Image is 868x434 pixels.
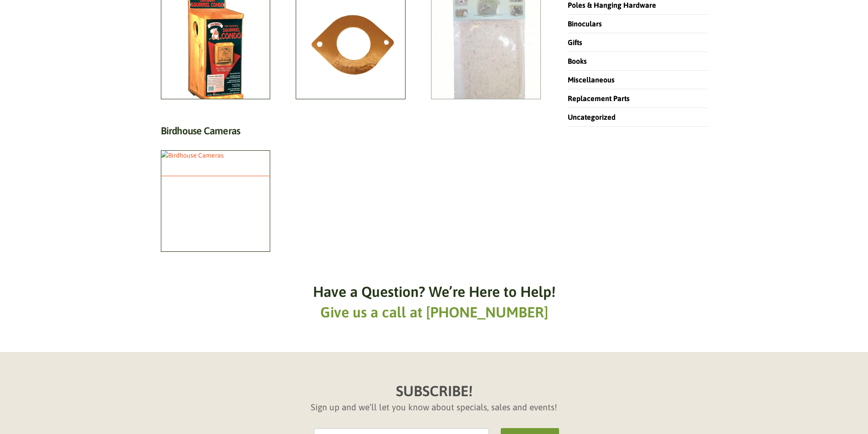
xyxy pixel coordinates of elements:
h6: SUBSCRIBE! [396,381,473,402]
a: Gifts [568,38,582,46]
a: Visit product category Birdhouse Cameras [161,125,271,251]
a: Binoculars [568,20,602,28]
a: Miscellaneous [568,76,615,84]
h6: Sign up and we’ll let you know about specials, sales and events! [311,401,557,414]
h6: Have a Question? We’re Here to Help! [313,282,555,302]
a: Poles & Hanging Hardware [568,1,656,9]
a: Books [568,57,587,65]
a: Replacement Parts [568,94,630,102]
a: Uncategorized [568,113,616,121]
h2: Birdhouse Cameras [161,125,271,142]
a: Give us a call at [PHONE_NUMBER] [320,304,548,321]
